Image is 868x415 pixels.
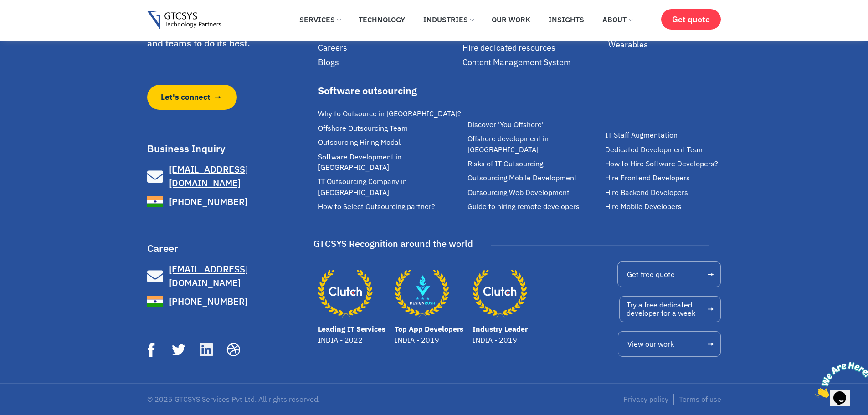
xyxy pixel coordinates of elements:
[605,187,688,198] span: Hire Backend Developers
[395,324,463,333] a: Top App Developers
[318,201,463,212] a: How to Select Outsourcing partner?
[661,9,721,30] a: Get quote
[318,266,373,321] a: Leading IT Services
[293,10,347,30] a: Services
[395,266,449,321] a: Top App Developers
[147,143,294,154] h3: Business Inquiry
[473,334,528,345] p: INDIA - 2019
[416,10,480,30] a: Industries
[605,201,726,212] a: Hire Mobile Developers
[318,152,463,173] a: Software Development in [GEOGRAPHIC_DATA]
[318,108,461,119] span: Why to Outsource in [GEOGRAPHIC_DATA]?
[352,10,412,30] a: Technology
[318,123,463,133] a: Offshore Outsourcing Team
[467,119,601,130] a: Discover 'You Offshore'
[4,4,60,40] img: Chat attention grabber
[467,119,544,130] span: Discover 'You Offshore'
[147,293,294,309] a: [PHONE_NUMBER]
[679,394,721,405] a: Terms of use
[605,130,726,140] a: IT Staff Augmentation
[605,130,678,140] span: IT Staff Augmentation
[462,42,604,53] a: Hire dedicated resources
[617,261,721,287] a: Get free quote
[147,11,221,30] img: Gtcsys logo
[467,133,601,155] a: Offshore development in [GEOGRAPHIC_DATA]
[467,187,570,198] span: Outsourcing Web Development
[161,92,211,103] span: Let's connect
[467,201,601,212] a: Guide to hiring remote developers
[605,144,726,155] a: Dedicated Development Team
[318,108,463,119] a: Why to Outsource in [GEOGRAPHIC_DATA]?
[627,271,675,278] span: Get free quote
[318,137,463,148] a: Outsourcing Hiring Modal
[467,173,577,183] span: Outsourcing Mobile Development
[318,123,408,133] span: Offshore Outsourcing Team
[147,85,237,110] a: Let's connect
[542,10,591,30] a: Insights
[605,159,726,169] a: How to Hire Software Developers?
[473,266,527,321] a: Industry Leader
[167,195,247,209] span: [PHONE_NUMBER]
[619,296,721,322] a: Try a free dedicateddeveloper for a week
[318,42,347,53] span: Careers
[318,137,401,148] span: Outsourcing Hiring Modal
[605,173,690,183] span: Hire Frontend Developers
[467,159,601,169] a: Risks of IT Outsourcing
[627,340,674,348] span: View our work
[672,15,710,24] span: Get quote
[318,57,458,67] a: Blogs
[147,262,294,290] a: [EMAIL_ADDRESS][DOMAIN_NAME]
[812,358,868,401] iframe: chat widget
[147,194,294,210] a: [PHONE_NUMBER]
[318,324,385,333] a: Leading IT Services
[313,235,473,252] div: GTCSYS Recognition around the world
[462,42,555,53] span: Hire dedicated resources
[462,57,604,67] a: Content Management System
[605,187,726,198] a: Hire Backend Developers
[467,201,580,212] span: Guide to hiring remote developers
[147,243,294,253] h3: Career
[395,334,463,345] p: INDIA - 2019
[473,324,528,333] a: Industry Leader
[467,159,543,169] span: Risks of IT Outsourcing
[318,57,339,67] span: Blogs
[147,163,294,190] a: [EMAIL_ADDRESS][DOMAIN_NAME]
[596,10,639,30] a: About
[605,144,705,155] span: Dedicated Development Team
[618,331,721,357] a: View our work
[467,187,601,198] a: Outsourcing Web Development
[147,395,430,403] p: © 2025 GTCSYS Services Pvt Ltd. All rights reserved.
[627,301,695,317] span: Try a free dedicated developer for a week
[318,334,385,345] p: INDIA - 2022
[467,173,601,183] a: Outsourcing Mobile Development
[608,39,721,50] a: Wearables
[318,201,435,212] span: How to Select Outsourcing partner?
[623,394,668,405] a: Privacy policy
[169,263,248,289] span: [EMAIL_ADDRESS][DOMAIN_NAME]
[605,201,682,212] span: Hire Mobile Developers
[485,10,537,30] a: Our Work
[169,163,248,189] span: [EMAIL_ADDRESS][DOMAIN_NAME]
[318,86,463,96] div: Software outsourcing
[318,42,458,53] a: Careers
[318,176,463,198] a: IT Outsourcing Company in [GEOGRAPHIC_DATA]
[605,159,718,169] span: How to Hire Software Developers?
[608,39,648,50] span: Wearables
[605,173,726,183] a: Hire Frontend Developers
[462,57,571,67] span: Content Management System
[167,295,247,308] span: [PHONE_NUMBER]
